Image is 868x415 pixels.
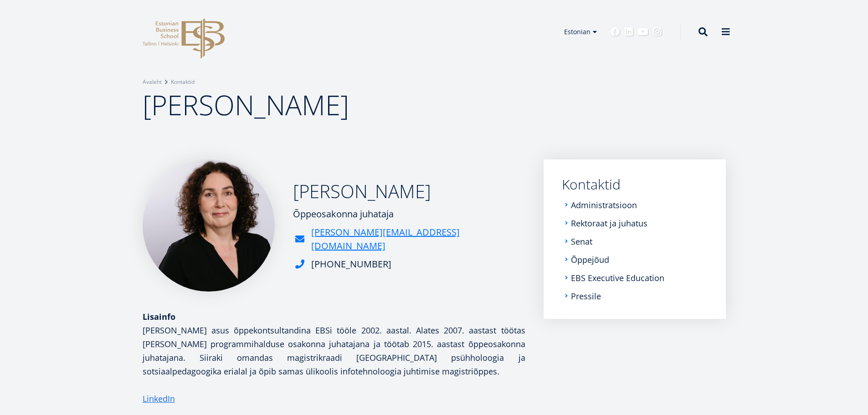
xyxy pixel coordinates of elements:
[571,292,601,301] a: Pressile
[143,323,525,378] p: [PERSON_NAME] asus õppekontsultandina EBSi tööle 2002. aastal. Alates 2007. aastast töötas [PERSO...
[571,273,664,282] a: EBS Executive Education
[311,257,391,271] div: [PHONE_NUMBER]
[143,159,275,292] img: Monika Siiraki
[311,225,525,253] a: [PERSON_NAME][EMAIL_ADDRESS][DOMAIN_NAME]
[562,178,708,191] a: Kontaktid
[143,86,349,123] span: [PERSON_NAME]
[653,27,662,36] a: Instagram
[143,310,525,323] div: Lisainfo
[571,219,647,228] a: Rektoraat ja juhatus
[638,27,648,36] a: Youtube
[143,392,175,405] a: LinkedIn
[571,237,592,246] a: Senat
[171,77,195,87] a: Kontaktid
[293,207,525,221] div: Õppeosakonna juhataja
[293,180,525,203] h2: [PERSON_NAME]
[143,77,162,87] a: Avaleht
[571,200,637,210] a: Administratsioon
[571,255,609,264] a: Õppejõud
[611,27,620,36] a: Facebook
[624,27,633,36] a: Linkedin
